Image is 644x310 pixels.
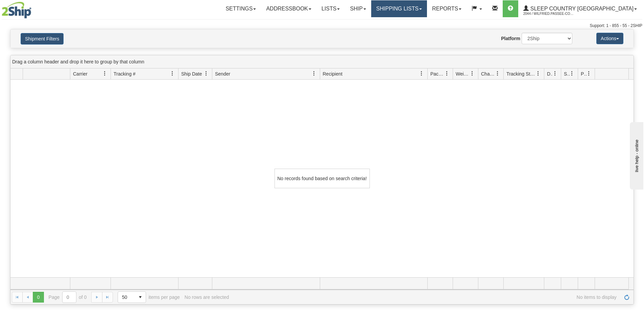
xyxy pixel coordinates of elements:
[234,294,617,300] span: No items to display
[345,0,371,17] a: Ship
[220,0,261,17] a: Settings
[596,33,623,44] button: Actions
[547,71,553,77] span: Delivery Status
[135,292,146,303] span: select
[506,71,536,77] span: Tracking Status
[275,169,370,188] div: No records found based on search criteria!
[316,0,345,17] a: Lists
[200,68,212,79] a: Ship Date filter column settings
[456,71,470,77] span: Weight
[518,0,642,17] a: Sleep Country [GEOGRAPHIC_DATA] 2044 / Wilfried.Passee-Coutrin
[532,68,544,79] a: Tracking Status filter column settings
[167,68,178,79] a: Tracking # filter column settings
[371,0,427,17] a: Shipping lists
[566,68,578,79] a: Shipment Issues filter column settings
[185,294,229,300] div: No rows are selected
[261,0,316,17] a: Addressbook
[501,35,520,42] label: Platform
[430,71,445,77] span: Packages
[99,68,111,79] a: Carrier filter column settings
[581,71,587,77] span: Pickup Status
[467,68,478,79] a: Weight filter column settings
[523,10,574,17] span: 2044 / Wilfried.Passee-Coutrin
[2,23,642,29] div: Support: 1 - 855 - 55 - 2SHIP
[481,71,495,77] span: Charge
[492,68,503,79] a: Charge filter column settings
[308,68,320,79] a: Sender filter column settings
[215,71,230,77] span: Sender
[549,68,561,79] a: Delivery Status filter column settings
[621,292,632,303] a: Refresh
[2,2,31,19] img: logo2044.jpg
[114,71,136,77] span: Tracking #
[628,120,643,189] iframe: chat widget
[10,55,634,68] div: grid grouping header
[5,6,63,11] div: live help - online
[118,291,146,303] span: Page sizes drop down
[529,6,634,11] span: Sleep Country [GEOGRAPHIC_DATA]
[73,71,88,77] span: Carrier
[49,291,87,303] span: Page of 0
[33,292,44,303] span: Page 0
[118,291,180,303] span: items per page
[564,71,570,77] span: Shipment Issues
[416,68,427,79] a: Recipient filter column settings
[583,68,595,79] a: Pickup Status filter column settings
[427,0,467,17] a: Reports
[181,71,202,77] span: Ship Date
[122,294,131,301] span: 50
[441,68,453,79] a: Packages filter column settings
[21,33,64,45] button: Shipment Filters
[323,71,342,77] span: Recipient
